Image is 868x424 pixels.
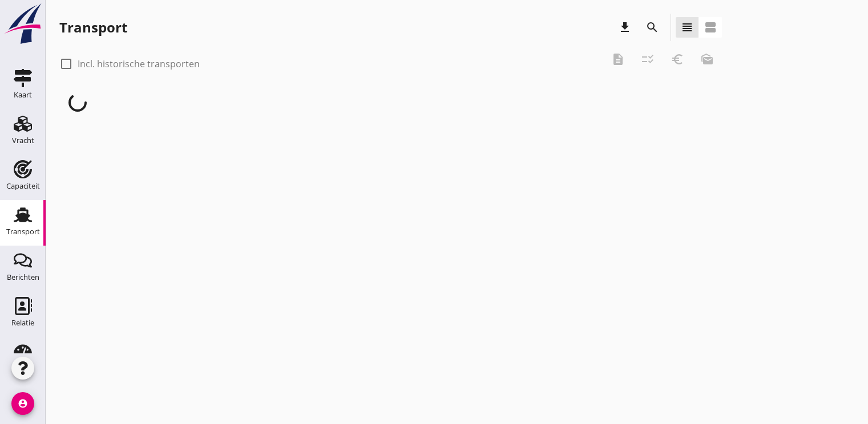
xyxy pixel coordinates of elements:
img: logo-small.a267ee39.svg [2,3,43,45]
i: view_agenda [704,21,717,34]
div: Transport [6,228,40,235]
div: Kaart [14,91,32,99]
i: account_circle [11,392,34,415]
div: Berichten [7,274,39,281]
div: Transport [59,18,127,36]
div: Relatie [11,319,34,327]
i: search [645,21,659,34]
i: view_headline [680,21,694,34]
label: Incl. historische transporten [78,58,200,70]
div: Vracht [12,137,34,144]
i: download [618,21,632,34]
div: Capaciteit [6,182,40,190]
